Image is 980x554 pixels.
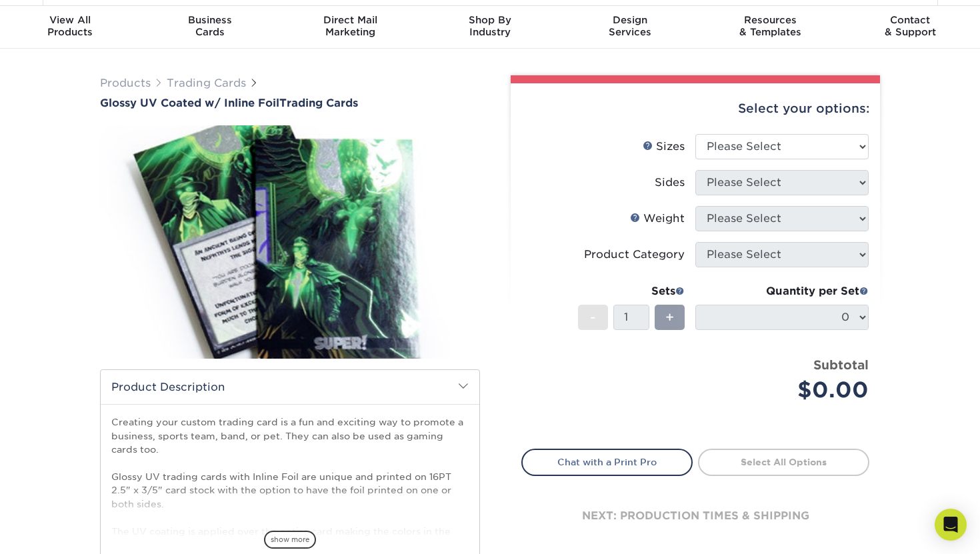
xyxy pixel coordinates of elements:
div: Sizes [643,139,685,155]
a: Shop ByIndustry [420,6,560,49]
a: Select All Options [698,449,869,475]
a: DesignServices [560,6,700,49]
a: Glossy UV Coated w/ Inline FoilTrading Cards [100,97,480,109]
div: Weight [630,211,685,227]
span: + [665,307,674,327]
div: Marketing [280,14,420,38]
div: Sets [578,283,685,299]
div: Select your options: [521,83,869,134]
div: Quantity per Set [695,283,869,299]
span: Business [140,14,280,26]
span: Resources [700,14,840,26]
span: Glossy UV Coated w/ Inline Foil [100,97,279,109]
div: $0.00 [705,374,869,406]
a: Contact& Support [840,6,980,49]
span: Design [560,14,700,26]
a: BusinessCards [140,6,280,49]
a: Chat with a Print Pro [521,449,693,475]
div: Sides [655,175,685,191]
img: Glossy UV Coated w/ Inline Foil 01 [100,111,480,373]
span: Shop By [420,14,560,26]
h1: Trading Cards [100,97,480,109]
a: Resources& Templates [700,6,840,49]
div: Cards [140,14,280,38]
strong: Subtotal [813,357,869,372]
span: Contact [840,14,980,26]
div: & Templates [700,14,840,38]
span: show more [264,531,316,549]
div: Industry [420,14,560,38]
div: & Support [840,14,980,38]
span: Direct Mail [280,14,420,26]
h2: Product Description [101,370,479,404]
a: Direct MailMarketing [280,6,420,49]
div: Open Intercom Messenger [935,509,967,541]
div: Services [560,14,700,38]
a: Products [100,77,151,89]
a: Trading Cards [167,77,246,89]
span: - [590,307,596,327]
div: Product Category [584,247,685,263]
